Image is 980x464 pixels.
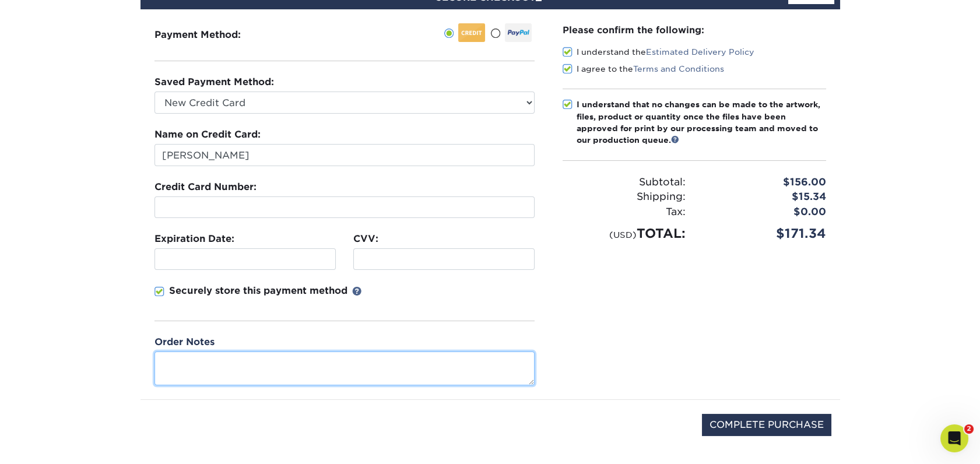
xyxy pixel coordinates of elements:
[154,128,261,142] label: Name on Credit Card:
[554,189,694,205] div: Shipping:
[646,47,754,57] a: Estimated Delivery Policy
[154,180,257,194] label: Credit Card Number:
[563,23,826,37] div: Please confirm the following:
[609,230,637,240] small: (USD)
[154,29,269,40] h3: Payment Method:
[154,75,274,89] label: Saved Payment Method:
[554,224,694,243] div: TOTAL:
[3,428,99,460] iframe: Google Customer Reviews
[940,424,968,452] iframe: Intercom live chat
[149,414,208,448] img: DigiCert Secured Site Seal
[694,224,835,243] div: $171.34
[577,99,826,146] div: I understand that no changes can be made to the artwork, files, product or quantity once the file...
[154,335,215,349] label: Order Notes
[702,414,831,436] input: COMPLETE PURCHASE
[694,189,835,205] div: $15.34
[160,254,331,265] iframe: Secure expiration date input frame
[694,205,835,220] div: $0.00
[554,175,694,190] div: Subtotal:
[563,63,724,75] label: I agree to the
[694,175,835,190] div: $156.00
[633,64,724,73] a: Terms and Conditions
[563,46,754,58] label: I understand the
[964,424,974,434] span: 2
[359,254,529,265] iframe: Secure CVC input frame
[160,202,529,213] iframe: Secure card number input frame
[169,284,347,298] p: Securely store this payment method
[154,232,234,246] label: Expiration Date:
[554,205,694,220] div: Tax:
[154,144,535,166] input: First & Last Name
[353,232,378,246] label: CVV:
